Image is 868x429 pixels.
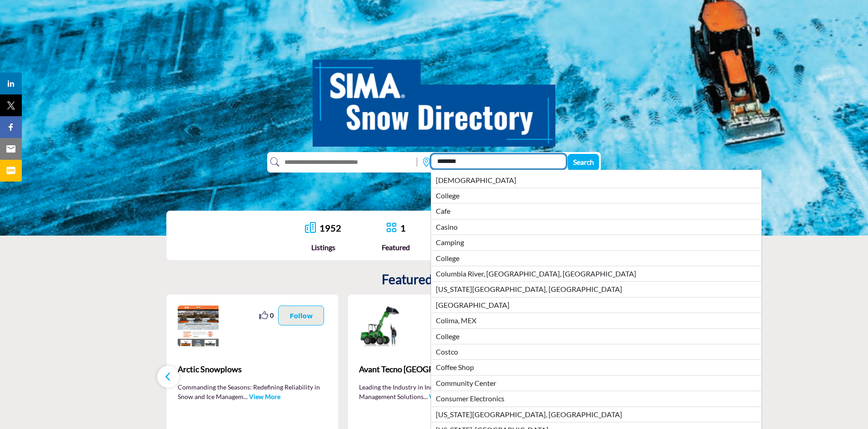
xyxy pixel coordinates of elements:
[429,393,460,400] a: View More
[431,375,762,391] li: Community Center
[359,357,509,382] b: Avant Tecno USA
[431,297,762,313] li: [GEOGRAPHIC_DATA]
[305,242,341,253] div: Listings
[278,306,324,325] button: Follow
[244,393,248,400] span: ...
[178,382,328,400] p: Commanding the Seasons: Redefining Reliability in Snow and Ice Managem
[431,391,762,406] li: Consumer Electronics
[431,219,762,235] li: Casino
[359,306,400,346] img: Avant Tecno USA
[386,222,397,234] a: Go to Featured
[431,360,762,375] li: Coffee Shop
[431,329,762,344] li: College
[431,313,762,328] li: Colima, MEX
[568,154,599,171] button: Search
[382,272,486,287] h2: Featured Suppliers
[431,251,762,266] li: College
[400,222,406,233] a: 1
[431,344,762,360] li: Costco
[178,363,328,375] span: Arctic Snowplows
[431,188,762,203] li: College
[178,306,219,346] img: Arctic Snowplows
[319,222,341,233] a: 1952
[573,158,594,166] span: Search
[313,49,555,147] img: SIMA Snow Directory
[249,393,280,400] a: View More
[178,357,328,382] a: Arctic Snowplows
[270,311,274,320] span: 0
[382,242,410,253] div: Featured
[359,357,509,382] a: Avant Tecno [GEOGRAPHIC_DATA]
[414,155,419,169] img: Rectangle%203585.svg
[424,393,428,400] span: ...
[359,382,509,400] p: Leading the Industry in Innovative Snow and Ice Management Solutions
[431,281,762,297] li: [US_STATE][GEOGRAPHIC_DATA], [GEOGRAPHIC_DATA]
[431,235,762,250] li: Camping
[431,173,762,188] li: [DEMOGRAPHIC_DATA]
[431,266,762,281] li: Columbia River, [GEOGRAPHIC_DATA], [GEOGRAPHIC_DATA]
[431,203,762,219] li: Cafe
[431,407,762,422] li: [US_STATE][GEOGRAPHIC_DATA], [GEOGRAPHIC_DATA]
[359,363,509,375] span: Avant Tecno [GEOGRAPHIC_DATA]
[289,311,313,321] p: Follow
